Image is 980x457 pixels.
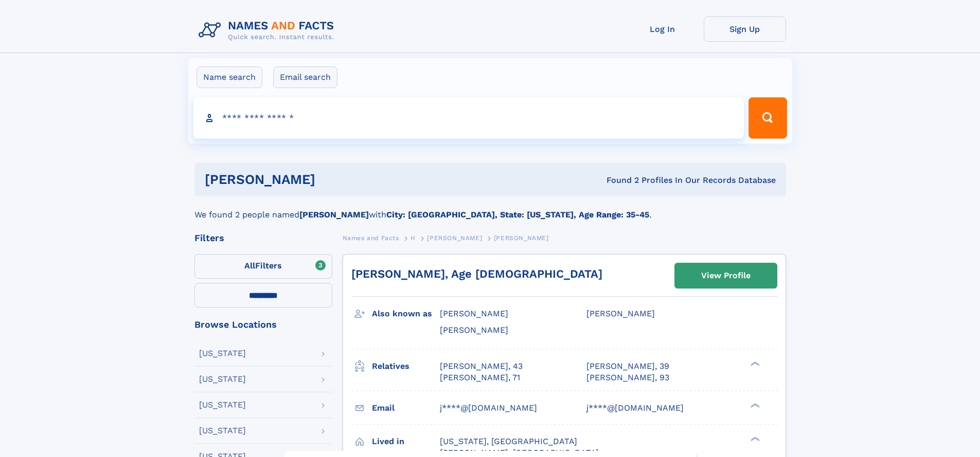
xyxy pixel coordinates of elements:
[704,16,786,42] a: Sign Up
[749,97,787,139] button: Search Button
[299,210,369,219] b: [PERSON_NAME]
[461,175,776,186] div: Found 2 Profiles In Our Records Database
[675,263,777,288] a: View Profile
[194,233,332,243] div: Filters
[748,402,760,409] div: ❯
[194,320,332,329] div: Browse Locations
[199,375,246,383] div: [US_STATE]
[440,361,523,372] a: [PERSON_NAME], 43
[194,196,786,221] div: We found 2 people named with .
[244,261,255,270] span: All
[199,401,246,409] div: [US_STATE]
[586,361,669,372] a: [PERSON_NAME], 39
[273,66,337,88] label: Email search
[351,267,602,280] a: [PERSON_NAME], Age [DEMOGRAPHIC_DATA]
[199,427,246,435] div: [US_STATE]
[701,264,751,287] div: View Profile
[197,66,262,88] label: Name search
[440,372,520,383] a: [PERSON_NAME], 71
[194,16,343,44] img: Logo Names and Facts
[494,234,549,242] span: [PERSON_NAME]
[440,436,577,446] span: [US_STATE], [GEOGRAPHIC_DATA]
[386,210,649,219] b: City: [GEOGRAPHIC_DATA], State: [US_STATE], Age Range: 35-45
[586,309,655,318] span: [PERSON_NAME]
[440,325,508,335] span: [PERSON_NAME]
[427,234,482,242] span: [PERSON_NAME]
[586,372,669,383] a: [PERSON_NAME], 93
[440,309,508,318] span: [PERSON_NAME]
[205,173,461,186] h1: [PERSON_NAME]
[748,360,760,367] div: ❯
[621,16,704,42] a: Log In
[194,254,332,279] label: Filters
[193,97,744,139] input: search input
[199,349,246,358] div: [US_STATE]
[427,231,482,244] a: [PERSON_NAME]
[411,231,416,244] a: H
[748,435,760,442] div: ❯
[372,399,440,417] h3: Email
[372,358,440,375] h3: Relatives
[372,433,440,450] h3: Lived in
[372,305,440,323] h3: Also known as
[411,234,416,242] span: H
[343,231,399,244] a: Names and Facts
